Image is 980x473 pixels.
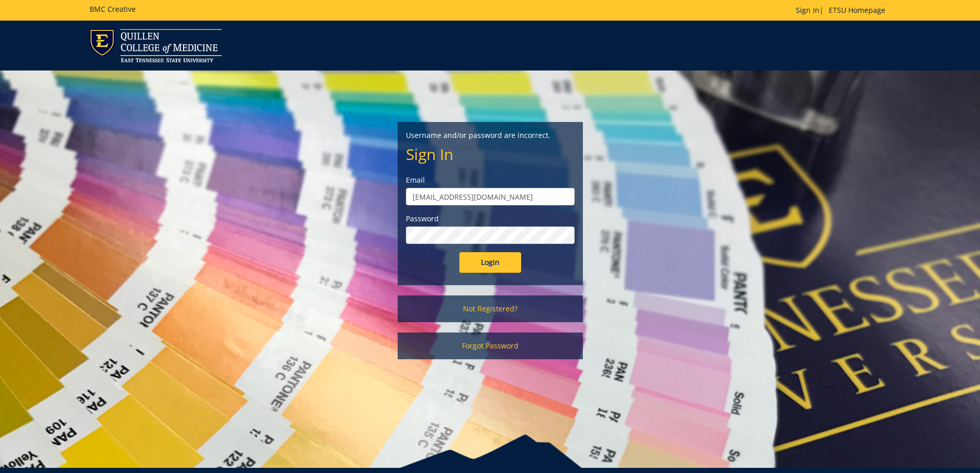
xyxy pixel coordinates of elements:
[459,252,521,273] input: Login
[824,5,890,15] a: ETSU Homepage
[406,130,575,141] p: Username and/or password are incorrect.
[398,332,583,359] a: Forgot Password
[90,29,222,62] img: ETSU logo
[398,295,583,322] a: Not Registered?
[90,5,136,13] h5: BMC Creative
[406,175,575,185] label: Email
[406,214,575,224] label: Password
[406,146,575,163] h2: Sign In
[796,5,890,15] p: |
[796,5,819,15] a: Sign In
